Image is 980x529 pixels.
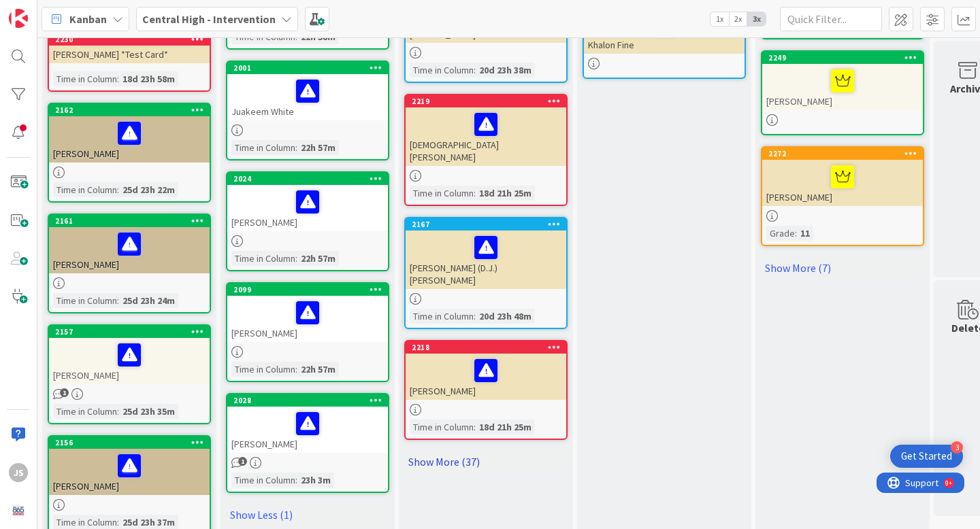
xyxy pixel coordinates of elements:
[901,449,952,463] div: Get Started
[951,441,963,454] div: 3
[474,63,476,78] span: :
[53,293,117,308] div: Time in Column
[233,396,388,405] div: 2028
[49,215,210,227] div: 2161
[49,326,210,338] div: 2157
[227,74,388,120] div: Juakeem White
[227,185,388,231] div: [PERSON_NAME]
[69,5,76,16] div: 9+
[49,116,210,163] div: [PERSON_NAME]
[227,296,388,342] div: [PERSON_NAME]
[295,251,297,266] span: :
[53,182,117,197] div: Time in Column
[406,95,566,166] div: 2219[DEMOGRAPHIC_DATA][PERSON_NAME]
[231,251,295,266] div: Time in Column
[780,7,882,31] input: Quick Filter...
[49,104,210,163] div: 2162[PERSON_NAME]
[761,257,924,279] a: Show More (7)
[119,182,178,197] div: 25d 23h 22m
[474,309,476,324] span: :
[227,62,388,74] div: 2001
[476,63,535,78] div: 20d 23h 38m
[295,140,297,155] span: :
[49,326,210,384] div: 2157[PERSON_NAME]
[117,404,119,419] span: :
[29,2,62,18] span: Support
[768,149,923,158] div: 2272
[55,327,210,337] div: 2157
[890,445,963,468] div: Open Get Started checklist, remaining modules: 3
[49,33,210,46] div: 2230
[412,343,566,352] div: 2218
[476,186,535,201] div: 18d 21h 25m
[53,71,117,86] div: Time in Column
[49,437,210,449] div: 2156
[474,186,476,201] span: :
[55,216,210,226] div: 2161
[406,107,566,166] div: [DEMOGRAPHIC_DATA][PERSON_NAME]
[231,473,295,488] div: Time in Column
[53,404,117,419] div: Time in Column
[476,420,535,434] div: 18d 21h 25m
[297,362,339,377] div: 22h 57m
[227,284,388,342] div: 2099[PERSON_NAME]
[49,104,210,116] div: 2162
[297,140,339,155] div: 22h 57m
[406,95,566,107] div: 2219
[233,285,388,294] div: 2099
[119,71,178,86] div: 18d 23h 58m
[49,227,210,273] div: [PERSON_NAME]
[410,420,474,434] div: Time in Column
[406,354,566,400] div: [PERSON_NAME]
[117,182,119,197] span: :
[766,226,795,241] div: Grade
[142,12,276,26] b: Central High - Intervention
[226,504,389,526] a: Show Less (1)
[55,105,210,115] div: 2162
[231,140,295,155] div: Time in Column
[227,173,388,231] div: 2024[PERSON_NAME]
[762,52,923,110] div: 2249[PERSON_NAME]
[238,457,247,466] span: 1
[49,338,210,384] div: [PERSON_NAME]
[404,451,568,473] a: Show More (37)
[406,218,566,289] div: 2167[PERSON_NAME] (D.J.) [PERSON_NAME]
[69,11,107,27] span: Kanban
[227,407,388,453] div: [PERSON_NAME]
[227,173,388,185] div: 2024
[233,174,388,184] div: 2024
[710,12,729,26] span: 1x
[49,437,210,495] div: 2156[PERSON_NAME]
[406,341,566,354] div: 2218
[412,97,566,106] div: 2219
[9,463,28,482] div: JS
[797,226,813,241] div: 11
[231,362,295,377] div: Time in Column
[762,160,923,206] div: [PERSON_NAME]
[119,404,178,419] div: 25d 23h 35m
[60,388,69,397] span: 1
[406,341,566,400] div: 2218[PERSON_NAME]
[768,53,923,63] div: 2249
[55,438,210,447] div: 2156
[227,284,388,296] div: 2099
[9,501,28,520] img: avatar
[119,293,178,308] div: 25d 23h 24m
[406,218,566,231] div: 2167
[49,46,210,63] div: [PERSON_NAME] *Test Card*
[297,473,334,488] div: 23h 3m
[762,64,923,110] div: [PERSON_NAME]
[55,35,210,44] div: 2230
[49,33,210,63] div: 2230[PERSON_NAME] *Test Card*
[117,293,119,308] span: :
[410,63,474,78] div: Time in Column
[295,362,297,377] span: :
[227,62,388,120] div: 2001Juakeem White
[762,148,923,206] div: 2272[PERSON_NAME]
[49,215,210,273] div: 2161[PERSON_NAME]
[233,63,388,73] div: 2001
[9,9,28,28] img: Visit kanbanzone.com
[227,394,388,453] div: 2028[PERSON_NAME]
[795,226,797,241] span: :
[762,148,923,160] div: 2272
